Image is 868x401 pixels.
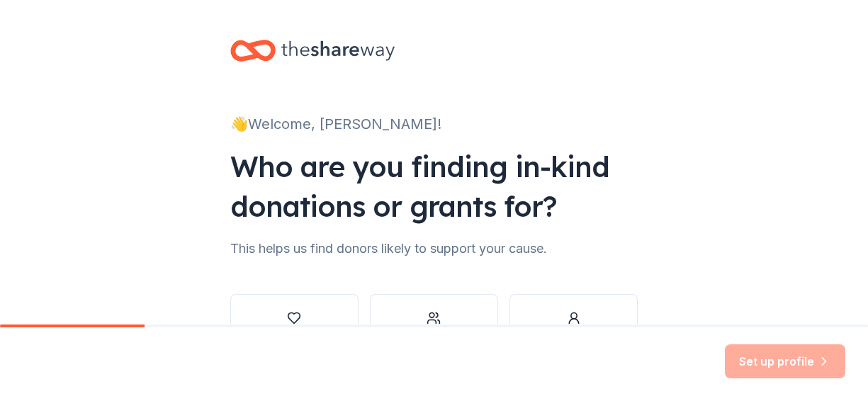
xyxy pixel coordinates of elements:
button: Individual [509,294,638,362]
div: 👋 Welcome, [PERSON_NAME]! [230,113,638,135]
div: Who are you finding in-kind donations or grants for? [230,147,638,226]
button: Nonprofit [230,294,359,362]
div: This helps us find donors likely to support your cause. [230,237,638,260]
button: Other group [370,294,498,362]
